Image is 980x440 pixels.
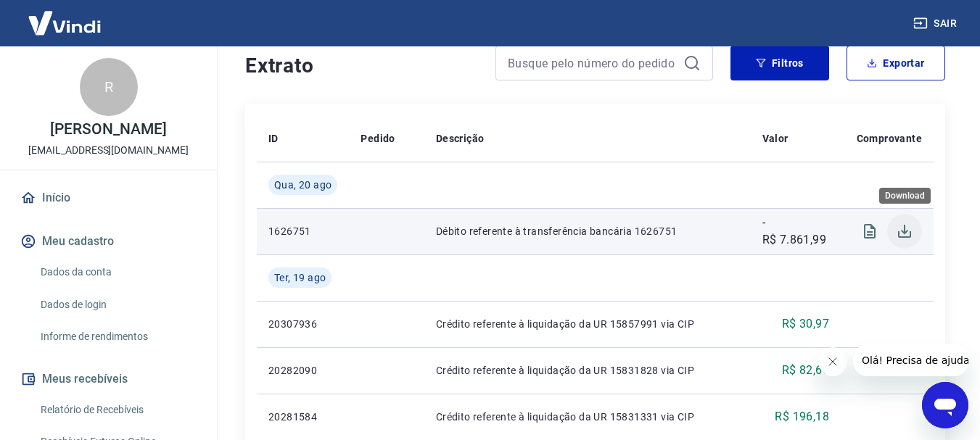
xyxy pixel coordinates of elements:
[274,178,332,192] span: Qua, 20 ago
[17,363,199,395] button: Meus recebíveis
[268,363,337,378] p: 20282090
[50,122,166,137] p: [PERSON_NAME]
[782,315,829,333] p: R$ 30,97
[35,395,199,425] a: Relatório de Recebíveis
[35,322,199,352] a: Informe de rendimentos
[762,214,829,249] p: -R$ 7.861,99
[853,344,968,376] iframe: Mensagem da empresa
[17,1,112,45] img: Vindi
[762,131,788,146] p: Valor
[35,290,199,320] a: Dados de login
[80,58,138,116] div: R
[847,46,945,80] button: Exportar
[879,188,931,204] div: Download
[818,347,847,376] iframe: Fechar mensagem
[782,362,829,379] p: R$ 82,60
[436,131,485,146] p: Descrição
[857,131,922,146] p: Comprovante
[436,410,739,424] p: Crédito referente à liquidação da UR 15831331 via CIP
[268,131,279,146] p: ID
[17,182,199,214] a: Início
[274,270,326,285] span: Ter, 19 ago
[436,363,739,378] p: Crédito referente à liquidação da UR 15831828 via CIP
[775,408,829,426] p: R$ 196,18
[268,410,337,424] p: 20281584
[910,10,963,37] button: Sair
[361,131,395,146] p: Pedido
[436,224,739,238] p: Débito referente à transferência bancária 1626751
[9,10,122,22] span: Olá! Precisa de ajuda?
[17,225,199,257] button: Meu cadastro
[922,382,968,428] iframe: Botão para abrir a janela de mensagens
[35,257,199,287] a: Dados da conta
[28,143,189,158] p: [EMAIL_ADDRESS][DOMAIN_NAME]
[852,214,887,249] span: Visualizar
[730,46,829,80] button: Filtros
[436,317,739,331] p: Crédito referente à liquidação da UR 15857991 via CIP
[508,52,678,74] input: Busque pelo número do pedido
[245,51,478,80] h4: Extrato
[268,224,337,238] p: 1626751
[887,214,922,249] span: Download
[268,317,337,331] p: 20307936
